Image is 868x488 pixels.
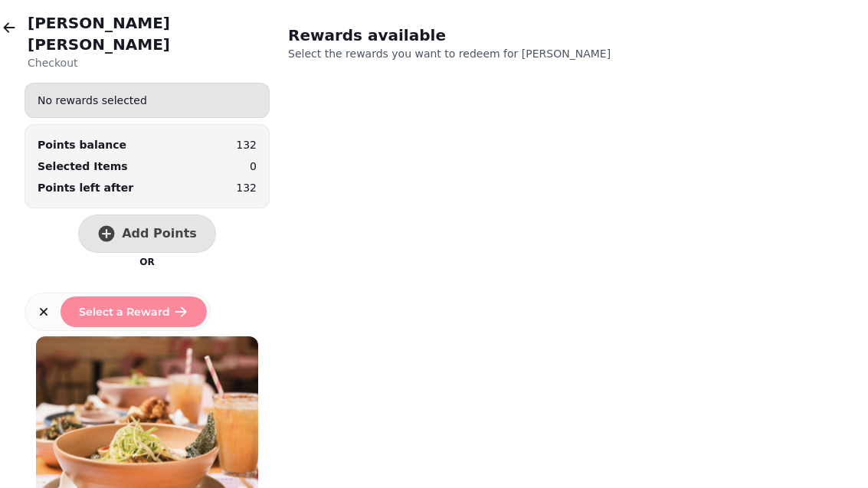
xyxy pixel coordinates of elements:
h2: Rewards available [288,25,582,46]
p: 132 [236,180,257,195]
span: Select a Reward [79,306,170,317]
p: 0 [250,159,257,174]
div: No rewards selected [25,87,269,114]
div: Points balance [38,137,126,152]
span: [PERSON_NAME] [522,47,611,60]
p: Selected Items [38,159,128,174]
p: OR [139,256,154,268]
p: Select the rewards you want to redeem for [288,46,680,61]
p: 132 [236,137,257,152]
h2: [PERSON_NAME] [PERSON_NAME] [28,12,270,55]
span: Add Points [122,228,197,240]
p: Checkout [28,55,270,70]
button: Add Points [78,215,216,253]
button: Select a Reward [61,296,207,327]
p: Points left after [38,180,133,195]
